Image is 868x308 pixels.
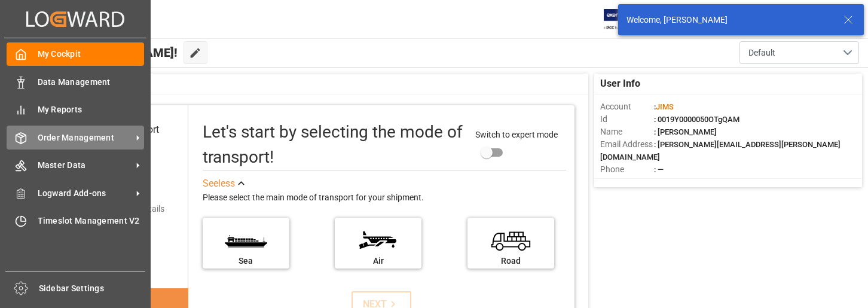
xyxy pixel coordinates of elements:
[654,102,674,111] span: :
[654,165,664,174] span: : —
[38,103,145,116] span: My Reports
[656,102,674,111] span: JIMS
[39,282,146,295] span: Sidebar Settings
[600,77,640,91] span: User Info
[600,176,654,188] span: Account Type
[49,41,178,64] span: Hello [PERSON_NAME]!
[7,209,144,233] a: Timeslot Management V2
[600,113,654,126] span: Id
[600,100,654,113] span: Account
[203,176,235,191] div: See less
[7,98,144,121] a: My Reports
[7,70,144,93] a: Data Management
[38,76,145,89] span: Data Management
[473,255,548,267] div: Road
[38,159,132,172] span: Master Data
[475,130,558,139] span: Switch to expert mode
[203,120,463,170] div: Let's start by selecting the mode of transport!
[341,255,415,267] div: Air
[600,163,654,176] span: Phone
[38,48,145,60] span: My Cockpit
[604,9,645,30] img: Exertis%20JAM%20-%20Email%20Logo.jpg_1722504956.jpg
[38,132,132,144] span: Order Management
[90,203,164,215] div: Add shipping details
[38,187,132,200] span: Logward Add-ons
[38,215,145,227] span: Timeslot Management V2
[203,191,566,205] div: Please select the main mode of transport for your shipment.
[7,42,144,66] a: My Cockpit
[626,14,832,26] div: Welcome, [PERSON_NAME]
[600,140,841,161] span: : [PERSON_NAME][EMAIL_ADDRESS][PERSON_NAME][DOMAIN_NAME]
[654,178,684,187] span: : Shipper
[600,138,654,151] span: Email Address
[654,127,717,136] span: : [PERSON_NAME]
[739,41,859,64] button: open menu
[600,126,654,138] span: Name
[209,255,283,267] div: Sea
[748,47,775,59] span: Default
[654,115,739,124] span: : 0019Y0000050OTgQAM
